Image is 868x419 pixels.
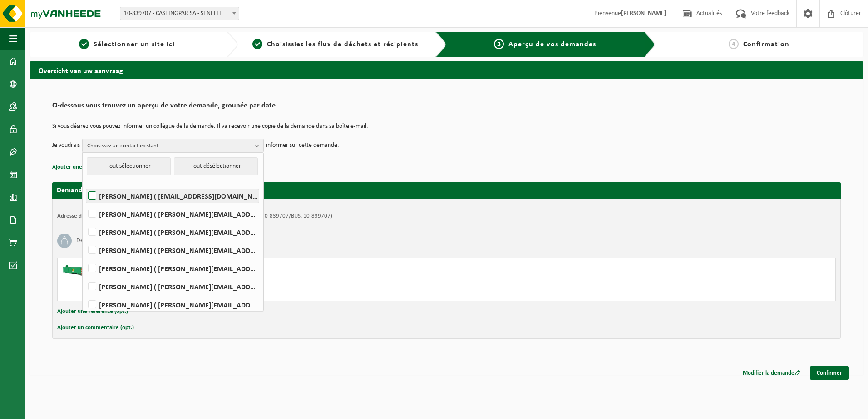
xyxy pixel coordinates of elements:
[120,7,239,20] span: 10-839707 - CASTINGPAR SA - SENEFFE
[252,39,262,49] span: 2
[86,225,259,239] label: [PERSON_NAME] ( [PERSON_NAME][EMAIL_ADDRESS][DOMAIN_NAME] )
[729,39,739,49] span: 4
[736,366,807,380] a: Modifier la demande
[86,280,259,293] label: [PERSON_NAME] ( [PERSON_NAME][EMAIL_ADDRESS][DOMAIN_NAME] )
[52,102,841,114] h2: Ci-dessous vous trouvez un aperçu de votre demande, groupée par date.
[120,7,239,20] span: 10-839707 - CASTINGPAR SA - SENEFFE
[810,366,849,380] a: Confirmer
[87,157,171,175] button: Tout sélectionner
[174,157,258,175] button: Tout désélectionner
[57,213,114,219] strong: Adresse de placement:
[79,39,89,49] span: 1
[267,41,418,48] span: Choisissiez les flux de déchets et récipients
[62,263,89,276] img: HK-XC-15-GN-00.png
[508,41,596,48] span: Aperçu de vos demandes
[52,161,123,173] button: Ajouter une référence (opt.)
[242,39,428,50] a: 2Choisissiez les flux de déchets et récipients
[743,41,789,48] span: Confirmation
[76,234,142,248] h3: Déchets industriels banals
[94,41,175,48] span: Sélectionner un site ici
[99,289,483,296] div: Nombre: 1
[52,139,80,152] p: Je voudrais
[87,139,252,153] span: Choisissez un contact existant
[86,189,259,203] label: [PERSON_NAME] ( [EMAIL_ADDRESS][DOMAIN_NAME] )
[621,10,666,17] strong: [PERSON_NAME]
[86,244,259,257] label: [PERSON_NAME] ( [PERSON_NAME][EMAIL_ADDRESS][DOMAIN_NAME] )
[86,298,259,312] label: [PERSON_NAME] ( [PERSON_NAME][EMAIL_ADDRESS][DOMAIN_NAME] )
[57,187,125,194] strong: Demande pour [DATE]
[34,39,220,50] a: 1Sélectionner un site ici
[57,322,134,334] button: Ajouter un commentaire (opt.)
[266,139,339,152] p: informer sur cette demande.
[30,61,863,79] h2: Overzicht van uw aanvraag
[494,39,504,49] span: 3
[52,123,841,130] p: Si vous désirez vous pouvez informer un collègue de la demande. Il va recevoir une copie de la de...
[82,139,264,152] button: Choisissez un contact existant
[86,207,259,221] label: [PERSON_NAME] ( [PERSON_NAME][EMAIL_ADDRESS][DOMAIN_NAME] )
[99,277,483,284] div: Enlever et placer conteneur vide
[86,262,259,275] label: [PERSON_NAME] ( [PERSON_NAME][EMAIL_ADDRESS][DOMAIN_NAME] )
[57,306,128,317] button: Ajouter une référence (opt.)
